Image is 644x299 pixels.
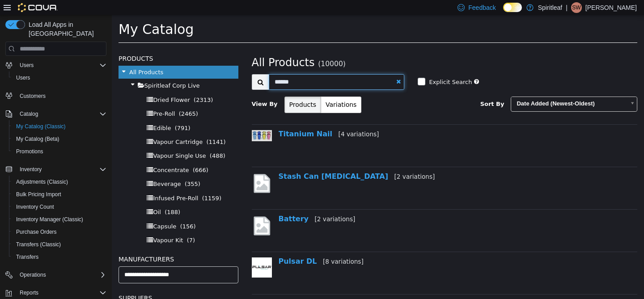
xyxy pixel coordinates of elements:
button: Products [173,82,209,98]
span: (156) [68,208,84,215]
h5: Suppliers [7,278,127,289]
button: Users [16,60,37,71]
span: Sort By [369,86,393,93]
span: Catalog [16,109,106,119]
a: Pulsar DL[8 variations] [167,242,252,251]
span: Inventory [20,166,42,173]
a: Customers [16,91,49,101]
span: (1141) [94,124,114,131]
span: Users [16,74,30,81]
span: (2465) [67,96,86,102]
button: Purchase Orders [9,226,110,238]
input: Dark Mode [503,3,522,12]
button: Operations [2,269,110,281]
button: Inventory [16,164,45,175]
span: (7) [75,222,83,229]
small: [2 variations] [283,158,323,165]
span: Transfers (Classic) [13,239,106,250]
a: Purchase Orders [13,227,60,237]
span: Customers [20,93,46,100]
span: Adjustments (Classic) [16,178,68,185]
span: Catalog [20,110,38,118]
a: Battery[2 variations] [167,200,244,208]
div: Sydney W [571,2,582,13]
span: Purchase Orders [13,227,106,237]
button: Users [2,59,110,72]
a: Titanium Nail[4 variations] [167,115,267,123]
span: Infused Pre-Roll [41,180,86,187]
button: Customers [2,89,110,102]
span: Date Added (Newest-Oldest) [399,82,513,96]
a: Inventory Count [13,202,58,212]
button: Reports [2,286,110,299]
span: Dried Flower [41,82,78,88]
button: Variations [209,82,250,98]
a: Stash Can [MEDICAL_DATA][2 variations] [167,157,323,166]
button: My Catalog (Beta) [9,133,110,145]
small: [2 variations] [203,201,244,208]
span: Inventory Count [13,202,106,212]
a: Date Added (Newest-Oldest) [399,82,525,97]
h5: Manufacturers [7,239,127,250]
img: 150 [140,115,160,126]
button: Transfers [9,251,110,263]
span: Customers [16,90,106,101]
span: (1159) [90,180,110,187]
span: Bulk Pricing Import [16,191,61,198]
span: Inventory Manager (Classic) [16,216,83,223]
a: Transfers [13,252,42,262]
span: Inventory Manager (Classic) [13,214,106,225]
span: Vapour Kit [41,222,71,229]
span: Concentrate [41,152,77,159]
span: My Catalog (Classic) [13,121,106,132]
span: Bulk Pricing Import [13,189,106,200]
span: Operations [16,270,106,280]
span: My Catalog (Beta) [13,134,106,144]
span: Adjustments (Classic) [13,177,106,187]
span: Inventory Count [16,203,54,211]
a: Adjustments (Classic) [13,177,72,187]
span: Inventory [16,164,106,175]
span: (188) [53,194,68,201]
small: [8 variations] [211,243,252,250]
label: Explicit Search [315,63,360,72]
button: Promotions [9,145,110,158]
span: All Products [140,42,203,54]
img: Cova [18,3,58,12]
span: My Catalog (Classic) [16,123,66,130]
a: Transfers (Classic) [13,239,64,250]
span: Load All Apps in [GEOGRAPHIC_DATA] [25,20,106,38]
button: Inventory [2,163,110,176]
span: Promotions [16,148,43,155]
span: Beverage [41,166,69,173]
span: Vapour Single Use [41,138,94,144]
button: Reports [16,287,42,298]
span: Users [20,62,34,69]
span: Users [13,72,106,83]
a: My Catalog (Classic) [13,121,69,132]
span: Reports [16,287,106,298]
p: Spiritleaf [538,2,562,13]
a: My Catalog (Beta) [13,134,63,144]
img: missing-image.png [140,158,160,180]
span: Feedback [468,3,496,12]
span: (791) [63,110,79,117]
span: Capsule [41,208,64,215]
span: My Catalog [7,7,82,22]
span: (2313) [82,82,101,88]
span: Promotions [13,146,106,157]
span: Operations [20,271,46,278]
button: Bulk Pricing Import [9,188,110,201]
a: Inventory Manager (Classic) [13,214,87,225]
span: Transfers (Classic) [16,241,61,248]
span: Spiritleaf Corp Live [33,67,88,74]
a: Users [13,72,34,83]
button: Catalog [16,109,42,119]
img: missing-image.png [140,200,160,222]
span: Vapour Cartridge [41,124,91,131]
span: (355) [73,166,89,173]
img: 150 [140,243,160,263]
span: Dark Mode [503,12,504,13]
span: Reports [20,289,38,296]
span: Pre-Roll [41,96,63,102]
